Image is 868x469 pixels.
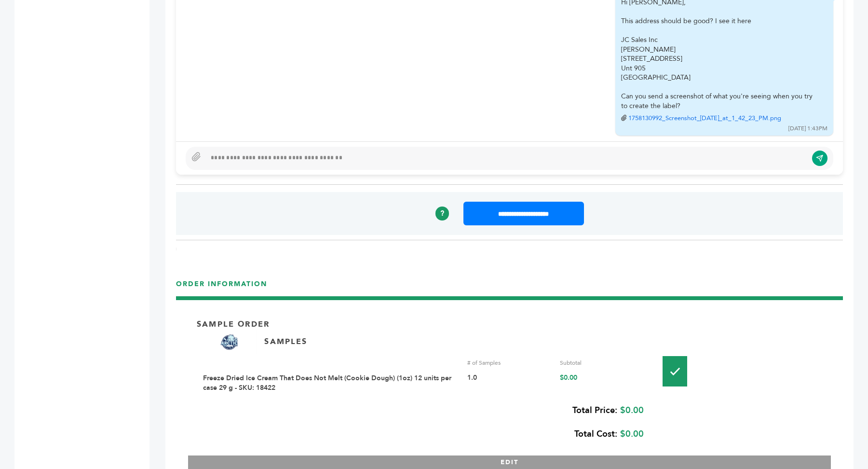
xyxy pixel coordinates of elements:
[572,404,617,416] b: Total Price:
[621,16,814,26] div: This address should be good? I see it here
[467,373,553,392] div: 1.0
[621,92,814,110] div: Can you send a screenshot of what you're seeing when you try to create the label?
[560,359,646,367] div: Subtotal
[467,359,553,367] div: # of Samples
[621,54,814,64] div: [STREET_ADDRESS]
[621,64,814,73] div: Unt 905
[203,373,451,392] a: Freeze Dried Ice Cream That Does Not Melt (Cookie Dough) (1oz) 12 units per case 29 g - SKU: 18422
[621,73,814,83] div: [GEOGRAPHIC_DATA]
[197,330,262,354] img: Brand Name
[663,356,687,386] img: Pallet-Icons-01.png
[197,319,270,330] p: Sample Order
[435,207,449,220] a: ?
[621,45,814,55] div: [PERSON_NAME]
[788,124,827,133] div: [DATE] 1:43PM
[621,35,814,45] div: JC Sales Inc
[176,279,843,296] h3: ORDER INFORMATION
[264,336,307,347] p: SAMPLES
[574,428,617,440] b: Total Cost:
[560,373,646,392] div: $0.00
[628,114,781,123] a: 1758130992_Screenshot_[DATE]_at_1_42_23_PM.png
[197,399,644,446] div: $0.00 $0.00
